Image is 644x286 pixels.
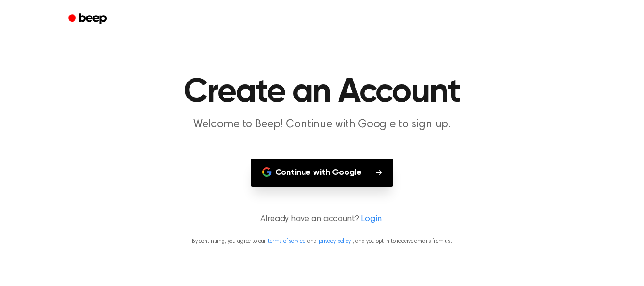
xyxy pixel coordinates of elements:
[361,213,381,226] a: Login
[141,117,503,132] p: Welcome to Beep! Continue with Google to sign up.
[251,159,394,187] button: Continue with Google
[81,75,563,109] h1: Create an Account
[268,238,305,244] a: terms of service
[62,10,115,28] a: Beep
[11,213,633,226] p: Already have an account?
[11,237,633,245] p: By continuing, you agree to our and , and you opt in to receive emails from us.
[319,238,351,244] a: privacy policy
